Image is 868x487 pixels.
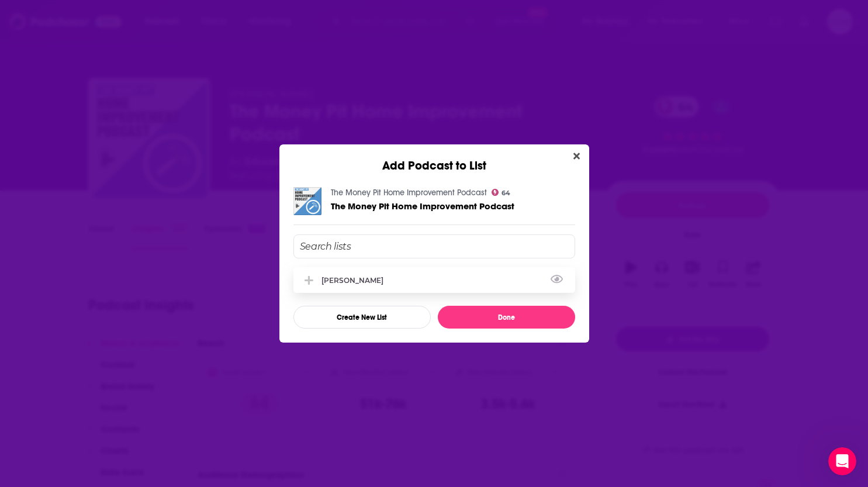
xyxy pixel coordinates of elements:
button: Create New List [293,306,431,329]
input: Search lists [293,234,575,258]
span: The Money Pit Home Improvement Podcast [331,201,514,212]
div: Add Podcast To List [293,234,575,329]
button: View Link [383,282,390,284]
a: The Money Pit Home Improvement Podcast [331,188,487,198]
img: The Money Pit Home Improvement Podcast [293,187,321,215]
span: 64 [502,191,510,196]
button: Done [438,306,575,329]
button: Close [569,149,585,164]
a: The Money Pit Home Improvement Podcast [331,201,514,211]
iframe: Intercom live chat [828,447,856,475]
a: 64 [492,189,511,196]
div: Ashlyn [293,267,575,293]
div: [PERSON_NAME] [321,276,390,285]
div: Add Podcast to List [279,144,589,173]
